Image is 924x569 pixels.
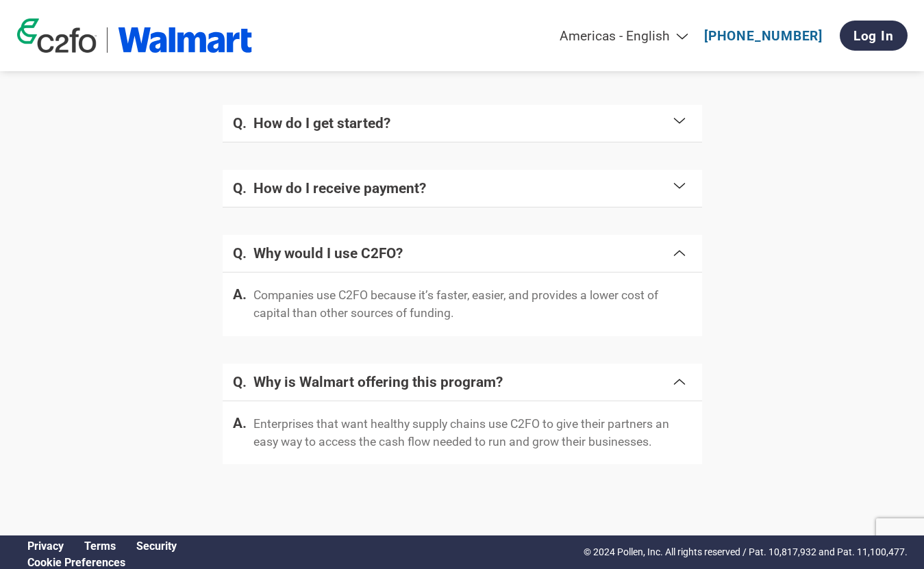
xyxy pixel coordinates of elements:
[84,540,116,553] a: Terms
[840,21,908,51] a: Log In
[253,415,692,451] p: Enterprises that want healthy supply chains use C2FO to give their partners an easy way to access...
[27,540,64,553] a: Privacy
[253,180,671,197] h4: How do I receive payment?
[253,115,671,131] h4: How do I get started?
[253,245,671,262] h4: Why would I use C2FO?
[704,28,823,44] a: [PHONE_NUMBER]
[253,374,671,390] h4: Why is Walmart offering this program?
[17,556,187,569] div: Open Cookie Preferences Modal
[118,27,253,53] img: Walmart
[27,556,125,569] a: Cookie Preferences, opens a dedicated popup modal window
[17,18,97,53] img: c2fo logo
[136,540,177,553] a: Security
[584,545,908,559] p: © 2024 Pollen, Inc. All rights reserved / Pat. 10,817,932 and Pat. 11,100,477.
[253,286,692,323] p: Companies use C2FO because it’s faster, easier, and provides a lower cost of capital than other s...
